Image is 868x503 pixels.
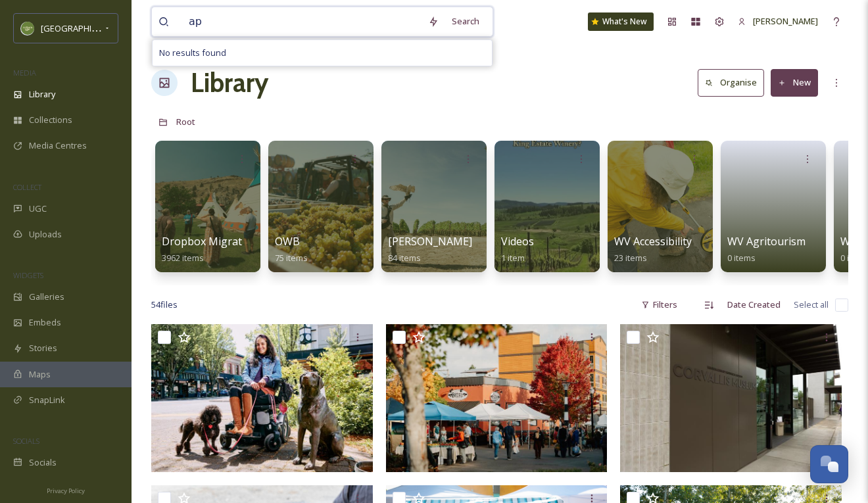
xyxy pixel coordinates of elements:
[588,12,654,31] a: What's New
[29,139,87,152] span: Media Centres
[29,88,55,101] span: Library
[727,235,806,264] a: WV Agritourism0 items
[794,299,829,311] span: Select all
[388,234,472,249] span: [PERSON_NAME]
[29,368,51,381] span: Maps
[501,235,534,264] a: Videos1 item
[275,252,308,264] span: 75 items
[810,445,848,483] button: Open Chat
[29,228,62,241] span: Uploads
[614,235,692,264] a: WV Accessibility23 items
[13,68,36,78] span: MEDIA
[501,234,534,249] span: Videos
[47,482,85,498] a: Privacy Policy
[151,324,373,472] img: 423_VC_IMAGES 103.jpg
[727,234,806,249] span: WV Agritourism
[614,252,647,264] span: 23 items
[162,252,204,264] span: 3962 items
[21,22,34,35] img: images.png
[29,456,57,469] span: Socials
[698,69,764,96] button: Organise
[721,292,787,318] div: Date Created
[771,69,818,96] button: New
[13,270,43,280] span: WIDGETS
[445,9,486,34] div: Search
[501,252,525,264] span: 1 item
[275,235,308,264] a: OWB75 items
[176,116,195,128] span: Root
[29,342,57,354] span: Stories
[731,9,825,34] a: [PERSON_NAME]
[41,22,124,34] span: [GEOGRAPHIC_DATA]
[13,436,39,446] span: SOCIALS
[620,324,842,472] img: CorvallisMuseum-CorvallisOregon-Spring2022-MAC-NoCredit-Share (12).jpg
[162,234,258,249] span: Dropbox Migration
[388,235,472,264] a: [PERSON_NAME]84 items
[191,63,268,103] a: Library
[275,234,300,249] span: OWB
[29,203,47,215] span: UGC
[162,235,258,264] a: Dropbox Migration3962 items
[13,182,41,192] span: COLLECT
[29,394,65,406] span: SnapLink
[29,316,61,329] span: Embeds
[151,299,178,311] span: 54 file s
[614,234,692,249] span: WV Accessibility
[386,324,608,472] img: Farmers-Market-Fall-VDohmen-Photography-02588.jpg
[727,252,756,264] span: 0 items
[29,114,72,126] span: Collections
[753,15,818,27] span: [PERSON_NAME]
[159,47,226,59] span: No results found
[29,291,64,303] span: Galleries
[635,292,684,318] div: Filters
[176,114,195,130] a: Root
[698,69,771,96] a: Organise
[182,7,422,36] input: Search your library
[47,487,85,495] span: Privacy Policy
[388,252,421,264] span: 84 items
